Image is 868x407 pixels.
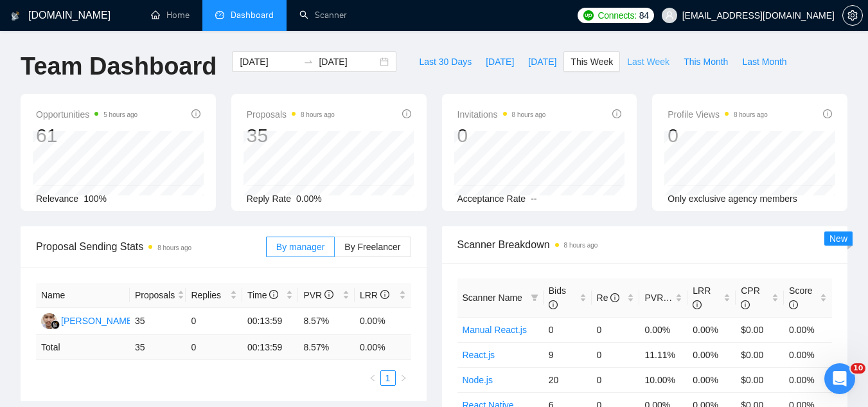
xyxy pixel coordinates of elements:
li: Previous Page [365,370,380,386]
td: 0.00% [784,317,832,342]
input: Start date [240,55,298,69]
span: info-circle [741,300,750,309]
td: 35 [130,308,186,335]
span: Last 30 Days [419,55,472,69]
span: info-circle [324,290,333,299]
span: Score [789,285,813,310]
td: 0.00% [355,308,411,335]
div: 0 [457,123,546,148]
button: left [365,370,380,386]
span: Re [597,293,620,303]
td: 0 [592,342,640,367]
div: 0 [668,123,768,148]
span: dashboard [215,10,224,19]
span: 0.00% [296,194,322,204]
td: 0.00% [687,342,736,367]
span: info-circle [610,293,619,302]
span: Relevance [36,194,78,204]
td: $0.00 [736,317,784,342]
span: info-circle [693,300,702,309]
span: info-circle [269,290,278,299]
time: 8 hours ago [734,111,768,118]
td: 8.57% [298,308,355,335]
li: 1 [380,370,396,386]
td: 0.00% [687,317,736,342]
span: left [369,374,376,382]
span: Opportunities [36,107,137,122]
time: 8 hours ago [157,244,191,251]
a: Manual React.js [463,325,527,335]
button: Last 30 Days [412,51,479,72]
span: Last Week [627,55,669,69]
div: [PERSON_NAME] [61,314,135,328]
span: LRR [360,290,389,300]
span: info-circle [380,290,389,299]
span: PVR [644,293,675,303]
button: [DATE] [521,51,563,72]
span: New [829,233,847,244]
span: By manager [276,242,324,252]
span: Connects: [598,8,636,23]
a: homeHome [151,10,190,21]
td: 0 [186,335,242,360]
span: Scanner Breakdown [457,237,833,253]
span: Time [247,290,278,300]
time: 8 hours ago [301,111,335,118]
span: Only exclusive agency members [668,194,797,204]
span: filter [528,288,541,307]
span: Profile Views [668,107,768,122]
td: 0.00% [784,342,832,367]
a: React.js [463,350,495,360]
td: Total [36,335,130,360]
span: Scanner Name [463,293,522,303]
td: 8.57 % [298,335,355,360]
span: Invitations [457,107,546,122]
a: AI[PERSON_NAME] [41,315,135,325]
th: Name [36,283,130,308]
span: CPR [741,285,760,310]
td: 0 [592,317,640,342]
a: searchScanner [299,10,347,21]
iframe: Intercom live chat [824,363,855,394]
span: Last Month [742,55,786,69]
td: 0 [186,308,242,335]
button: right [396,370,411,386]
span: Proposals [135,288,175,302]
button: This Week [563,51,620,72]
button: Last Month [735,51,793,72]
button: setting [842,5,863,26]
span: info-circle [612,109,621,118]
span: swap-right [303,57,314,67]
span: info-circle [823,109,832,118]
td: $0.00 [736,342,784,367]
button: Last Week [620,51,677,72]
img: gigradar-bm.png [51,320,60,329]
span: info-circle [549,300,558,309]
td: 10.00% [639,367,687,392]
button: [DATE] [479,51,521,72]
img: AI [41,313,57,329]
time: 8 hours ago [564,242,598,249]
span: [DATE] [528,55,556,69]
li: Next Page [396,370,411,386]
span: Proposals [247,107,335,122]
td: 0.00 % [355,335,411,360]
span: user [665,11,674,20]
td: 0 [592,367,640,392]
span: 100% [84,194,107,204]
span: info-circle [402,109,411,118]
span: setting [843,10,862,21]
span: Replies [191,288,227,302]
th: Replies [186,283,242,308]
td: 20 [544,367,592,392]
input: End date [319,55,377,69]
span: -- [531,194,536,204]
span: filter [531,294,538,302]
div: 35 [247,123,335,148]
span: Dashboard [231,10,274,21]
span: PVR [303,290,333,300]
span: to [303,57,314,67]
td: 0 [544,317,592,342]
td: 0.00% [639,317,687,342]
span: 84 [639,8,649,23]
